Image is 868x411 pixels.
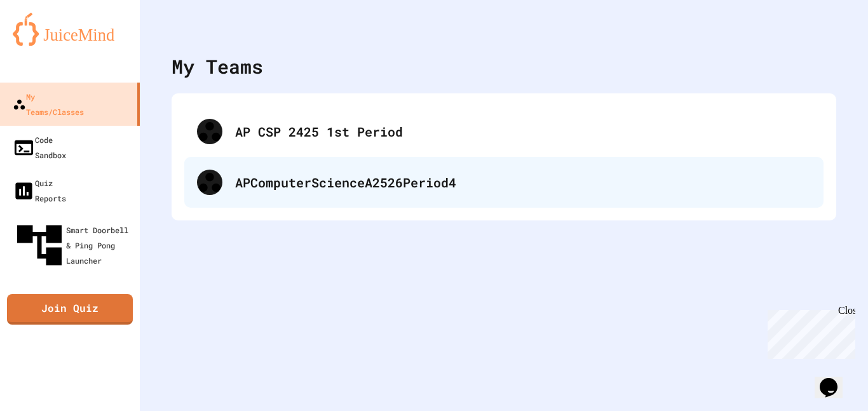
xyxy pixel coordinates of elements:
div: Smart Doorbell & Ping Pong Launcher [13,219,135,272]
img: logo-orange.svg [13,13,127,46]
div: AP CSP 2425 1st Period [235,122,811,141]
iframe: chat widget [815,360,855,398]
div: APComputerScienceA2526Period4 [235,173,811,192]
div: Code Sandbox [13,132,66,163]
div: AP CSP 2425 1st Period [184,106,824,157]
iframe: chat widget [763,305,855,359]
div: My Teams/Classes [13,89,84,119]
div: My Teams [172,52,263,81]
div: APComputerScienceA2526Period4 [184,157,824,208]
a: Join Quiz [7,294,133,325]
div: Chat with us now!Close [5,5,88,81]
div: Quiz Reports [13,175,66,206]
